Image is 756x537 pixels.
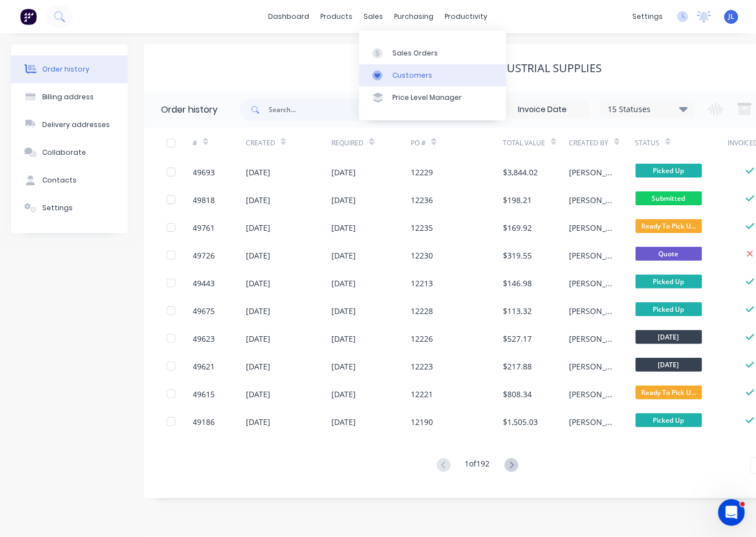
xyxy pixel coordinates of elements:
[392,93,462,103] div: Price Level Manager
[636,275,702,288] span: Picked Up
[193,333,215,345] div: 49623
[246,277,270,289] div: [DATE]
[636,164,702,178] span: Picked Up
[569,250,613,261] div: [PERSON_NAME]
[246,194,270,206] div: [DATE]
[11,139,128,166] button: Collaborate
[246,128,332,158] div: Created
[331,277,356,289] div: [DATE]
[465,458,490,474] div: 1 of 192
[331,388,356,400] div: [DATE]
[269,99,379,121] input: Search...
[411,250,433,261] div: 12230
[246,166,270,178] div: [DATE]
[331,222,356,234] div: [DATE]
[569,361,613,372] div: [PERSON_NAME]
[718,499,745,526] iframe: Intercom live chat
[503,194,532,206] div: $198.21
[193,277,215,289] div: 49443
[569,222,613,234] div: [PERSON_NAME]
[193,166,215,178] div: 49693
[440,8,493,25] div: productivity
[636,219,702,233] span: Ready To Pick U...
[636,358,702,372] span: [DATE]
[728,12,734,22] span: JL
[193,361,215,372] div: 49621
[627,8,668,25] div: settings
[246,361,270,372] div: [DATE]
[42,64,89,74] div: Order history
[503,128,569,158] div: Total Value
[42,203,73,213] div: Settings
[411,305,433,317] div: 12228
[569,166,613,178] div: [PERSON_NAME]
[331,305,356,317] div: [DATE]
[331,166,356,178] div: [DATE]
[359,64,506,87] a: Customers
[636,302,702,316] span: Picked Up
[601,103,694,115] div: 15 Statuses
[161,103,218,116] div: Order history
[359,8,389,25] div: sales
[503,166,538,178] div: $3,844.02
[569,128,636,158] div: Created By
[392,48,438,58] div: Sales Orders
[359,42,506,64] a: Sales Orders
[411,277,433,289] div: 12213
[193,416,215,428] div: 49186
[193,128,246,158] div: #
[42,175,77,185] div: Contacts
[331,250,356,261] div: [DATE]
[569,277,613,289] div: [PERSON_NAME]
[42,92,94,102] div: Billing address
[411,388,433,400] div: 12221
[503,388,532,400] div: $808.34
[411,128,503,158] div: PO #
[246,333,270,345] div: [DATE]
[636,247,702,261] span: Quote
[246,305,270,317] div: [DATE]
[503,361,532,372] div: $217.88
[331,194,356,206] div: [DATE]
[636,138,660,148] div: Status
[193,388,215,400] div: 49615
[246,416,270,428] div: [DATE]
[392,70,432,80] div: Customers
[636,413,702,427] span: Picked Up
[315,8,359,25] div: products
[411,361,433,372] div: 12223
[11,194,128,222] button: Settings
[503,138,546,148] div: Total Value
[11,166,128,194] button: Contacts
[11,83,128,111] button: Billing address
[193,138,198,148] div: #
[193,194,215,206] div: 49818
[569,333,613,345] div: [PERSON_NAME]
[636,191,702,205] span: Submitted
[193,305,215,317] div: 49675
[20,8,37,25] img: Factory
[411,194,433,206] div: 12236
[411,138,426,148] div: PO #
[636,128,728,158] div: Status
[569,138,609,148] div: Created By
[569,305,613,317] div: [PERSON_NAME]
[569,388,613,400] div: [PERSON_NAME]
[503,250,532,261] div: $319.55
[503,333,532,345] div: $527.17
[193,250,215,261] div: 49726
[636,386,702,399] span: Ready To Pick U...
[411,166,433,178] div: 12229
[331,361,356,372] div: [DATE]
[359,87,506,109] a: Price Level Manager
[331,128,411,158] div: Required
[569,416,613,428] div: [PERSON_NAME]
[331,138,364,148] div: Required
[246,388,270,400] div: [DATE]
[193,222,215,234] div: 49761
[246,222,270,234] div: [DATE]
[11,55,128,83] button: Order history
[503,222,532,234] div: $169.92
[411,333,433,345] div: 12226
[496,102,589,118] input: Invoice Date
